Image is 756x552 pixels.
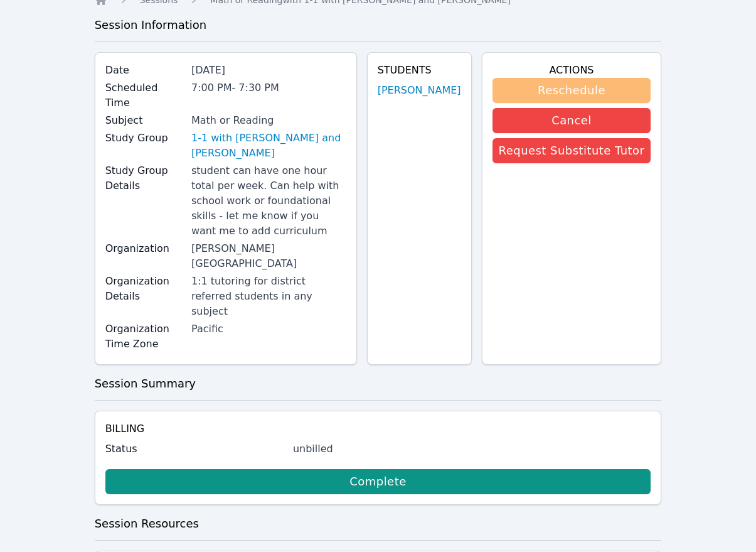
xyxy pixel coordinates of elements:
[293,441,651,457] div: unbilled
[105,131,184,146] label: Study Group
[95,515,662,533] h3: Session Resources
[191,113,346,128] div: Math or Reading
[105,241,184,256] label: Organization
[105,274,184,304] label: Organization Details
[105,441,285,457] label: Status
[105,163,184,193] label: Study Group Details
[105,322,184,352] label: Organization Time Zone
[191,241,346,271] div: [PERSON_NAME][GEOGRAPHIC_DATA]
[95,375,662,392] h3: Session Summary
[492,78,651,103] button: Reschedule
[105,63,184,78] label: Date
[378,63,461,78] h4: Students
[492,108,651,133] button: Cancel
[378,83,461,98] a: [PERSON_NAME]
[191,63,346,78] div: [DATE]
[492,63,651,78] h4: Actions
[105,421,651,436] h4: Billing
[105,113,184,128] label: Subject
[105,469,651,494] a: Complete
[191,322,346,337] div: Pacific
[105,80,184,111] label: Scheduled Time
[191,163,346,239] div: student can have one hour total per week. Can help with school work or foundational skills - let ...
[492,138,651,163] button: Request Substitute Tutor
[191,131,346,161] a: 1-1 with [PERSON_NAME] and [PERSON_NAME]
[191,80,346,95] div: 7:00 PM - 7:30 PM
[95,16,662,34] h3: Session Information
[191,274,346,319] div: 1:1 tutoring for district referred students in any subject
